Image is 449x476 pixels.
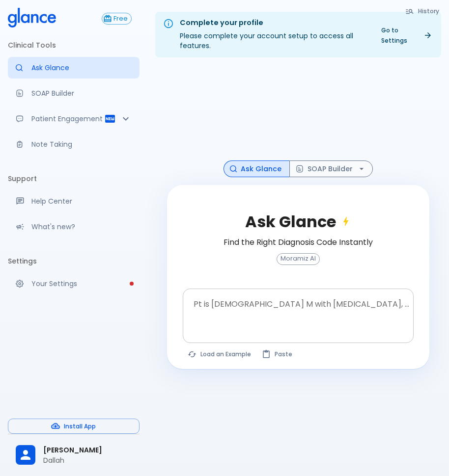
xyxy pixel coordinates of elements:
[31,279,132,289] p: Your Settings
[8,82,140,104] a: Docugen: Compose a clinical documentation in seconds
[8,57,140,79] a: Moramiz: Find ICD10AM codes instantly
[8,249,140,273] li: Settings
[8,167,140,190] li: Support
[8,273,140,294] a: Please complete account setup
[8,190,140,212] a: Get help from our support team
[180,18,367,28] div: Complete your profile
[8,419,140,434] button: Install App
[43,445,132,455] span: [PERSON_NAME]
[31,222,132,232] p: What's new?
[257,347,298,361] button: Paste from clipboard
[245,212,352,231] h2: Ask Glance
[110,15,131,23] span: Free
[183,347,257,361] button: Load a random example
[31,114,104,124] p: Patient Engagement
[289,160,373,178] button: SOAP Builder
[31,63,132,73] p: Ask Glance
[8,438,140,472] div: [PERSON_NAME]Dallah
[277,255,319,263] span: Moramiz AI
[180,15,367,54] div: Please complete your account setup to access all features.
[224,160,290,178] button: Ask Glance
[8,108,140,130] div: Patient Reports & Referrals
[375,23,437,48] a: Go to Settings
[8,216,140,238] div: Recent updates and feature releases
[8,133,140,155] a: Advanced note-taking
[31,196,132,206] p: Help Center
[224,236,373,249] h6: Find the Right Diagnosis Code Instantly
[400,4,445,18] button: History
[102,13,132,25] button: Free
[31,139,132,149] p: Note Taking
[31,88,132,98] p: SOAP Builder
[43,455,132,465] p: Dallah
[102,13,140,25] a: Click to view or change your subscription
[8,33,140,57] li: Clinical Tools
